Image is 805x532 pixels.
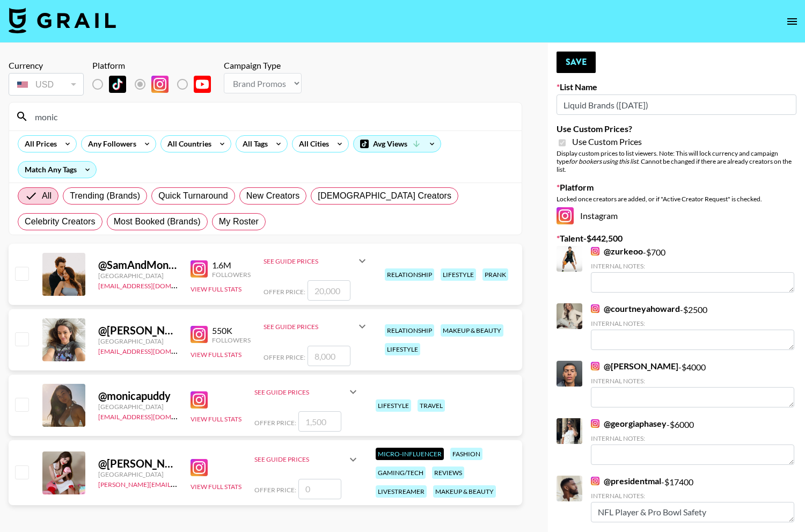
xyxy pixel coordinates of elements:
a: [EMAIL_ADDRESS][DOMAIN_NAME] [98,345,206,355]
img: Instagram [591,304,599,313]
a: [PERSON_NAME][EMAIL_ADDRESS][DOMAIN_NAME] [98,478,257,489]
div: prank [482,268,508,281]
div: @ SamAndMonica [98,258,178,272]
div: Internal Notes: [591,262,794,270]
input: Search by User Name [28,108,515,125]
div: See Guide Prices [264,323,356,331]
div: Internal Notes: [591,377,794,385]
a: @presidentmal [591,476,661,486]
button: View Full Stats [191,285,241,293]
span: Trending (Brands) [70,190,140,202]
div: Internal Notes: [591,319,794,327]
div: See Guide Prices [254,447,360,472]
label: Talent - $ 442,500 [557,233,796,244]
div: All Cities [292,136,331,152]
div: Followers [212,271,251,279]
div: relationship [385,324,434,337]
div: reviews [432,467,464,479]
div: Internal Notes: [591,492,794,500]
div: @ monicapuddy [98,389,178,403]
span: Quick Turnaround [158,190,228,202]
div: Followers [212,336,251,344]
div: Display custom prices to list viewers. Note: This will lock currency and campaign type . Cannot b... [557,149,796,173]
div: See Guide Prices [254,379,360,405]
img: Instagram [151,76,169,93]
div: gaming/tech [376,467,426,479]
img: Instagram [591,477,599,485]
input: 1,500 [298,411,341,432]
div: Micro-Influencer [376,448,444,460]
img: Grail Talent [9,8,116,33]
div: - $ 6000 [591,418,794,465]
div: Avg Views [354,136,441,152]
div: All Countries [161,136,214,152]
span: [DEMOGRAPHIC_DATA] Creators [318,190,451,202]
div: 1.6M [212,260,251,271]
div: 550K [212,325,251,336]
div: travel [418,399,445,412]
button: View Full Stats [191,415,241,423]
div: lifestyle [385,343,420,355]
div: Platform [92,60,219,71]
div: All Prices [18,136,59,152]
img: Instagram [191,326,208,343]
div: List locked to Instagram. [92,73,219,96]
img: Instagram [591,247,599,256]
div: See Guide Prices [254,388,347,396]
div: [GEOGRAPHIC_DATA] [98,403,178,411]
div: livestreamer [376,485,427,498]
div: Currency is locked to USD [9,71,84,98]
a: [EMAIL_ADDRESS][DOMAIN_NAME] [98,280,206,290]
div: See Guide Prices [264,314,369,339]
div: - $ 4000 [591,361,794,407]
img: Instagram [191,459,208,476]
span: New Creators [246,190,300,202]
div: fashion [450,448,482,460]
input: 20,000 [308,280,350,301]
img: Instagram [591,362,599,370]
a: @courtneyahoward [591,303,680,314]
div: [GEOGRAPHIC_DATA] [98,470,178,478]
span: All [42,190,52,202]
span: Offer Price: [254,486,296,494]
div: makeup & beauty [441,324,503,337]
div: makeup & beauty [433,485,496,498]
div: lifestyle [441,268,476,281]
img: Instagram [591,419,599,428]
button: View Full Stats [191,351,241,359]
a: @zurkeoo [591,246,643,257]
div: - $ 700 [591,246,794,293]
label: List Name [557,82,796,92]
div: - $ 17400 [591,476,794,522]
div: Internal Notes: [591,434,794,442]
label: Use Custom Prices? [557,123,796,134]
img: TikTok [109,76,126,93]
button: View Full Stats [191,483,241,491]
div: - $ 2500 [591,303,794,350]
div: [GEOGRAPHIC_DATA] [98,272,178,280]
div: relationship [385,268,434,281]
div: @ [PERSON_NAME] [98,324,178,337]
input: 0 [298,479,341,499]
em: for bookers using this list [569,157,638,165]
div: All Tags [236,136,270,152]
div: [GEOGRAPHIC_DATA] [98,337,178,345]
img: Instagram [191,260,208,278]
div: Locked once creators are added, or if "Active Creator Request" is checked. [557,195,796,203]
div: Any Followers [82,136,138,152]
button: open drawer [781,11,803,32]
a: [EMAIL_ADDRESS][DOMAIN_NAME] [98,411,206,421]
button: Save [557,52,596,73]
div: See Guide Prices [264,248,369,274]
span: Use Custom Prices [572,136,642,147]
span: My Roster [219,215,259,228]
a: @[PERSON_NAME] [591,361,678,371]
label: Platform [557,182,796,193]
div: Instagram [557,207,796,224]
div: @ [PERSON_NAME] [98,457,178,470]
div: Currency [9,60,84,71]
img: Instagram [191,391,208,409]
div: Campaign Type [224,60,302,71]
span: Offer Price: [264,288,305,296]
img: Instagram [557,207,574,224]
